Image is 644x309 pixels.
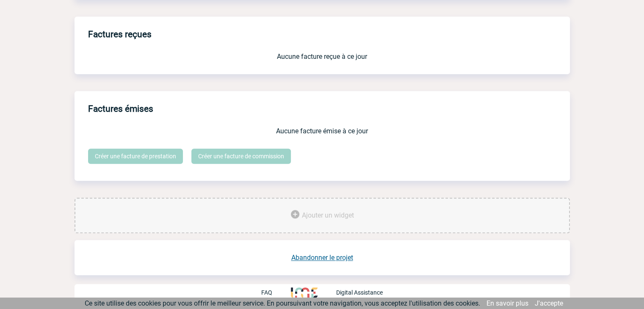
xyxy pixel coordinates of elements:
[291,254,353,262] a: Abandonner le projet
[75,198,570,233] div: Ajouter des outils d'aide à la gestion de votre événement
[302,211,354,219] span: Ajouter un widget
[261,289,272,296] p: FAQ
[191,149,291,164] a: Créer une facture de commission
[88,98,570,120] h3: Factures émises
[88,127,556,135] p: Aucune facture émise à ce jour
[88,23,570,46] h3: Factures reçues
[85,299,480,307] span: Ce site utilise des cookies pour vous offrir le meilleur service. En poursuivant votre navigation...
[261,288,291,296] a: FAQ
[486,299,528,307] a: En savoir plus
[88,52,556,61] p: Aucune facture reçue à ce jour
[291,287,317,298] img: http://www.idealmeetingsevents.fr/
[535,299,563,307] a: J'accepte
[336,289,383,296] p: Digital Assistance
[88,149,183,164] a: Créer une facture de prestation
